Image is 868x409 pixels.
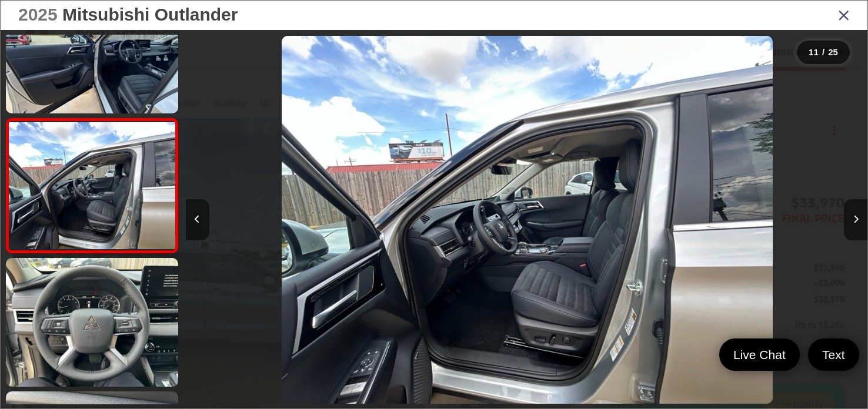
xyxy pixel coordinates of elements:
[4,256,180,388] img: 2025 Mitsubishi Outlander SE
[808,338,859,371] a: Text
[186,36,868,404] div: 2025 Mitsubishi Outlander SE 10
[844,199,867,240] button: Next image
[816,347,851,363] span: Text
[62,5,238,24] span: Mitsubishi Outlander
[186,199,209,240] button: Previous image
[7,122,176,249] img: 2025 Mitsubishi Outlander SE
[809,47,819,57] span: 11
[18,5,58,24] span: 2025
[282,36,773,404] img: 2025 Mitsubishi Outlander SE
[828,47,838,57] span: 25
[719,338,800,371] a: Live Chat
[821,48,826,56] span: /
[727,347,792,363] span: Live Chat
[838,7,850,22] i: Close gallery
